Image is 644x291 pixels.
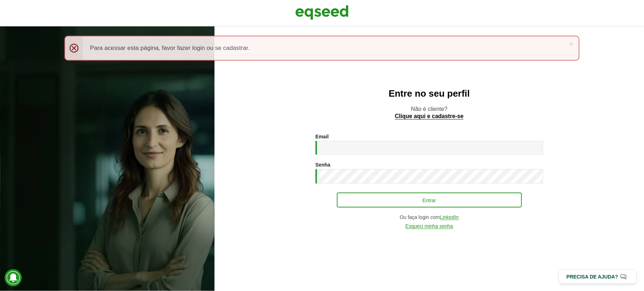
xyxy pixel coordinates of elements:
div: Ou faça login com [316,215,543,220]
p: Não é cliente? [229,106,630,119]
a: LinkedIn [440,215,459,220]
a: Esqueci minha senha [406,224,453,229]
div: Para acessar esta página, favor fazer login ou se cadastrar. [64,36,580,61]
label: Email [316,134,329,139]
label: Senha [316,162,331,167]
h2: Entre no seu perfil [229,88,630,99]
img: EqSeed Logo [295,4,349,21]
button: Entrar [337,193,522,208]
a: Clique aqui e cadastre-se [395,113,464,119]
a: × [569,40,574,47]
